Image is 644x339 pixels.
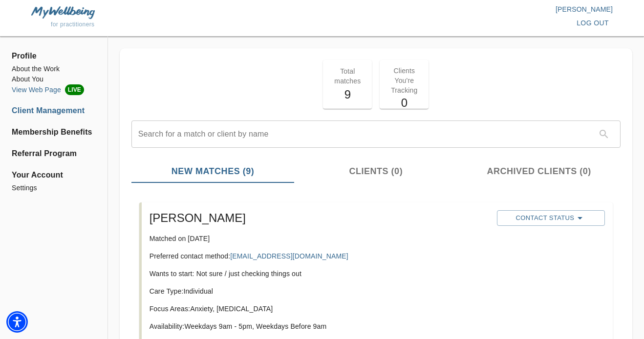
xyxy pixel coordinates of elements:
[322,4,613,14] p: [PERSON_NAME]
[386,95,423,111] h5: 0
[577,17,609,29] span: log out
[463,165,615,178] span: Archived Clients (0)
[150,251,489,261] p: Preferred contact method:
[31,6,95,19] img: MyWellbeing
[230,252,348,260] a: [EMAIL_ADDRESS][DOMAIN_NAME]
[12,148,96,160] a: Referral Program
[12,169,96,181] span: Your Account
[150,234,489,243] p: Matched on [DATE]
[150,321,489,331] p: Availability: Weekdays 9am - 5pm, Weekdays Before 9am
[502,212,600,224] span: Contact Status
[12,183,96,193] a: Settings
[12,105,96,117] a: Client Management
[12,74,96,84] a: About You
[12,84,96,95] li: View Web Page
[150,269,489,279] p: Wants to start: Not sure / just checking things out
[65,84,84,95] span: LIVE
[497,210,605,226] button: Contact Status
[329,66,366,86] p: Total matches
[329,87,366,102] h5: 9
[12,50,96,62] span: Profile
[12,64,96,74] a: About the Work
[386,66,423,95] p: Clients You're Tracking
[12,84,96,95] a: View Web PageLIVE
[150,304,489,314] p: Focus Areas: Anxiety, [MEDICAL_DATA]
[573,14,613,32] button: log out
[300,165,451,178] span: Clients (0)
[150,210,489,226] h5: [PERSON_NAME]
[12,126,96,138] a: Membership Benefits
[6,311,28,333] div: Accessibility Menu
[137,165,289,178] span: New Matches (9)
[150,286,489,296] p: Care Type: Individual
[51,21,95,28] span: for practitioners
